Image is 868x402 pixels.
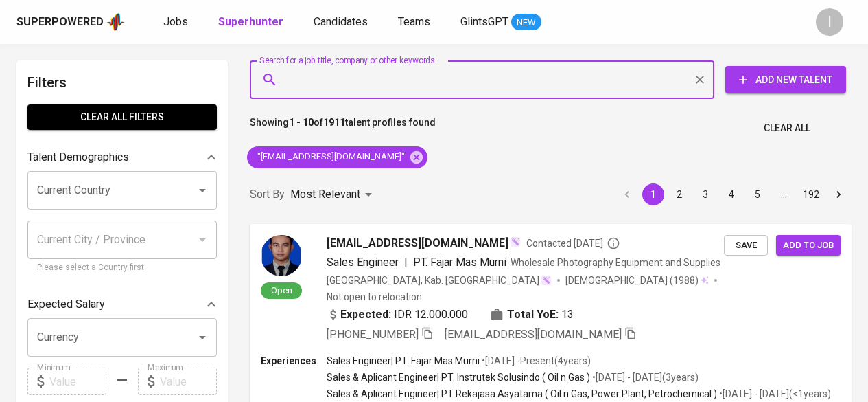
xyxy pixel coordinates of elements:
[398,14,433,31] a: Teams
[724,235,768,256] button: Save
[731,238,761,254] span: Save
[799,183,823,205] button: Go to page 192
[218,15,283,28] b: Superhunter
[565,273,709,287] div: (1988)
[250,115,436,141] p: Showing of talent profiles found
[480,354,591,368] p: • [DATE] - Present ( 4 years )
[327,235,508,252] span: [EMAIL_ADDRESS][DOMAIN_NAME]
[27,104,217,130] button: Clear All filters
[773,188,795,201] div: …
[27,291,217,318] div: Expected Salary
[163,14,191,31] a: Jobs
[507,306,559,323] b: Total YoE:
[758,115,816,141] button: Clear All
[776,235,841,256] button: Add to job
[290,182,377,208] div: Most Relevant
[193,328,212,347] button: Open
[37,261,207,275] p: Please select a Country first
[290,186,360,203] p: Most Relevant
[314,15,368,28] span: Candidates
[327,328,419,341] span: [PHONE_NUMBER]
[218,14,286,31] a: Superhunter
[340,306,391,323] b: Expected:
[590,370,699,384] p: • [DATE] - [DATE] ( 3 years )
[725,66,846,93] button: Add New Talent
[106,12,125,32] img: app logo
[266,284,298,296] span: Open
[327,354,480,368] p: Sales Engineer | PT. Fajar Mas Murni
[511,16,541,30] span: NEW
[261,235,302,276] img: 06d63c3163b0b59a59c0bd3544c62eb2.jpg
[747,183,769,205] button: Go to page 5
[642,183,664,205] button: page 1
[27,149,129,166] p: Talent Demographics
[816,8,843,36] div: I
[163,15,188,28] span: Jobs
[694,183,716,205] button: Go to page 3
[193,181,212,200] button: Open
[460,14,541,31] a: GlintsGPT NEW
[511,257,720,268] span: Wholesale Photography Equipment and Supplies
[413,256,506,269] span: PT. Fajar Mas Murni
[160,368,217,395] input: Value
[327,273,552,287] div: [GEOGRAPHIC_DATA], Kab. [GEOGRAPHIC_DATA]
[16,14,104,30] div: Superpowered
[314,14,371,31] a: Candidates
[327,256,399,269] span: Sales Engineer
[327,290,422,304] p: Not open to relocation
[614,183,852,205] nav: pagination navigation
[49,368,106,395] input: Value
[27,296,105,313] p: Expected Salary
[327,306,468,323] div: IDR 12.000.000
[323,117,345,128] b: 1911
[510,236,521,247] img: magic_wand.svg
[541,275,552,286] img: magic_wand.svg
[828,183,849,205] button: Go to next page
[764,120,810,137] span: Clear All
[445,328,622,341] span: [EMAIL_ADDRESS][DOMAIN_NAME]
[668,183,690,205] button: Go to page 2
[717,387,831,401] p: • [DATE] - [DATE] ( <1 years )
[690,70,709,89] button: Clear
[327,387,717,401] p: Sales & Aplicant Engineer | PT Rekajasa Asyatama ( Oil n Gas, Power Plant, Petrochemical )
[460,15,508,28] span: GlintsGPT
[27,144,217,171] div: Talent Demographics
[398,15,430,28] span: Teams
[736,71,835,89] span: Add New Talent
[289,117,314,128] b: 1 - 10
[720,183,742,205] button: Go to page 4
[27,71,217,93] h6: Filters
[561,306,574,323] span: 13
[783,238,834,254] span: Add to job
[247,146,427,168] div: "[EMAIL_ADDRESS][DOMAIN_NAME]"
[16,12,125,32] a: Superpoweredapp logo
[526,236,620,250] span: Contacted [DATE]
[261,354,327,368] p: Experiences
[38,109,206,126] span: Clear All filters
[327,370,590,384] p: Sales & Aplicant Engineer | PT. Instrutek Solusindo ( Oil n Gas )
[247,150,413,164] span: "[EMAIL_ADDRESS][DOMAIN_NAME]"
[607,236,620,250] svg: By Jakarta recruiter
[250,186,285,203] p: Sort By
[565,273,670,287] span: [DEMOGRAPHIC_DATA]
[404,254,408,271] span: |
